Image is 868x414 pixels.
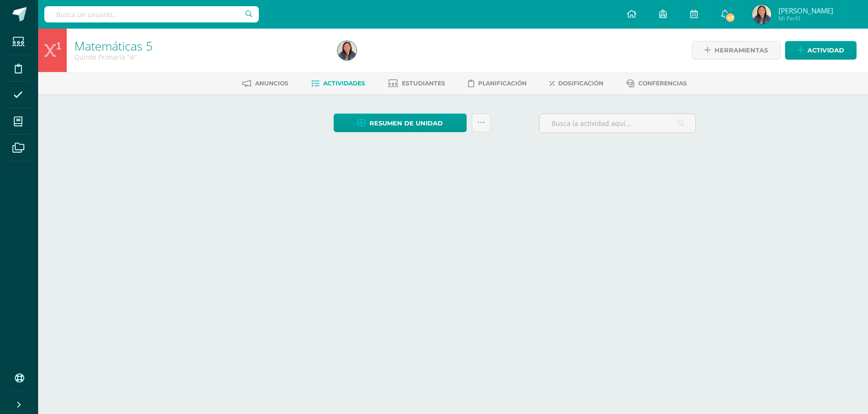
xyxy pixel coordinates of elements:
[468,76,527,91] a: Planificación
[311,76,365,91] a: Actividades
[692,41,780,60] a: Herramientas
[74,39,326,52] h1: Matemáticas 5
[323,80,365,87] span: Actividades
[74,38,153,54] a: Matemáticas 5
[369,114,443,132] span: Resumen de unidad
[558,80,603,87] span: Dosificación
[337,41,357,60] img: 053f0824b320b518b52f6bf93d3dd2bd.png
[752,5,771,24] img: 053f0824b320b518b52f6bf93d3dd2bd.png
[255,80,288,87] span: Anuncios
[626,76,687,91] a: Conferencias
[74,52,326,62] div: Quinto Primaria 'A'
[807,41,844,59] span: Actividad
[540,114,695,133] input: Busca la actividad aquí...
[44,6,259,22] input: Busca un usuario...
[388,76,445,91] a: Estudiantes
[334,114,467,132] a: Resumen de unidad
[402,80,445,87] span: Estudiantes
[478,80,527,87] span: Planificación
[242,76,288,91] a: Anuncios
[715,41,768,59] span: Herramientas
[638,80,687,87] span: Conferencias
[778,6,833,15] span: [PERSON_NAME]
[778,14,833,22] span: Mi Perfil
[725,12,735,23] span: 47
[550,76,603,91] a: Dosificación
[785,41,857,60] a: Actividad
